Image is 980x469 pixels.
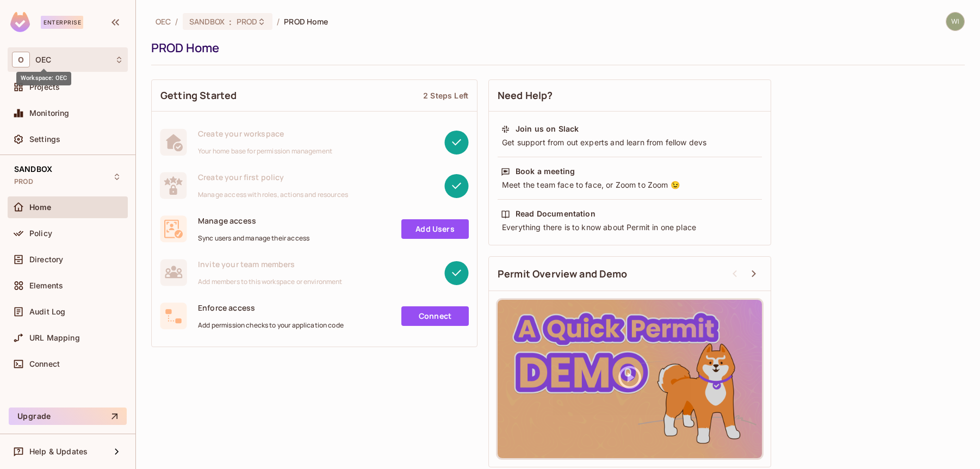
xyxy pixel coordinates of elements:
li: / [175,16,178,27]
span: Elements [29,281,63,290]
span: Add permission checks to your application code [198,321,344,330]
span: : [228,17,232,26]
div: Get support from out experts and learn from fellow devs [501,137,759,148]
span: Sync users and manage their access [198,234,309,243]
button: Upgrade [9,408,127,425]
span: SANDBOX [189,16,225,27]
div: Read Documentation [516,208,596,219]
span: Audit Log [29,307,65,316]
span: Create your workspace [198,128,332,139]
img: wil.peck@oeconnection.com [946,13,964,30]
div: Book a meeting [516,166,575,177]
span: URL Mapping [29,334,80,342]
a: Add Users [401,219,469,239]
div: Join us on Slack [516,124,579,134]
span: Add members to this workspace or environment [198,277,343,286]
span: Enforce access [198,303,344,313]
span: Settings [29,135,60,144]
span: Getting Started [160,89,237,102]
span: Manage access with roles, actions and resources [198,190,348,199]
span: the active workspace [156,16,171,27]
span: Policy [29,229,52,238]
li: / [277,16,280,27]
span: Help & Updates [29,447,88,456]
div: PROD Home [151,40,959,56]
span: Directory [29,255,63,264]
span: SANDBOX [14,165,52,174]
span: Need Help? [498,89,553,102]
span: Your home base for permission management [198,147,332,156]
div: Meet the team face to face, or Zoom to Zoom 😉 [501,180,759,190]
span: Connect [29,360,60,368]
span: PROD Home [284,16,328,27]
span: Workspace: OEC [35,55,51,64]
span: Permit Overview and Demo [498,267,628,281]
span: Invite your team members [198,259,343,269]
span: PROD [237,16,258,27]
div: Enterprise [41,16,83,29]
span: O [12,52,30,67]
span: Projects [29,83,60,91]
a: Connect [401,306,469,326]
span: PROD [14,177,34,186]
img: SReyMgAAAABJRU5ErkJggg== [10,12,30,32]
span: Manage access [198,215,309,226]
div: Everything there is to know about Permit in one place [501,222,759,233]
span: Create your first policy [198,172,348,182]
span: Home [29,203,52,212]
span: Monitoring [29,109,70,118]
div: Workspace: OEC [16,72,71,85]
div: 2 Steps Left [423,90,468,101]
